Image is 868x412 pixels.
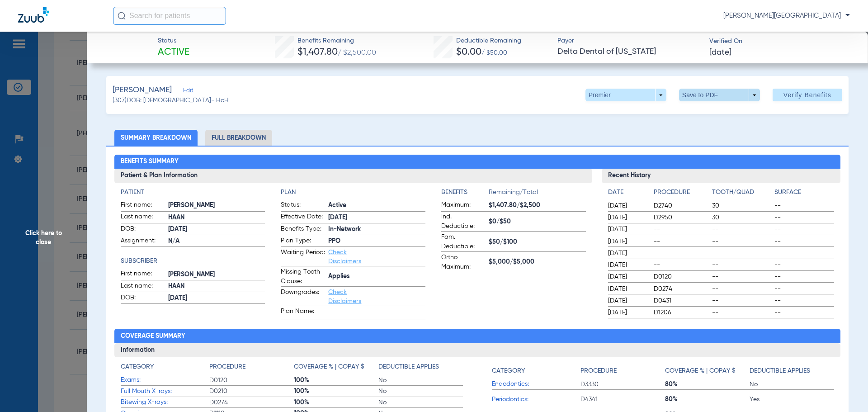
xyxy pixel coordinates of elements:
span: Delta Dental of [US_STATE] [557,46,702,57]
span: Payer [557,36,702,46]
span: First name: [121,269,165,280]
h4: Plan [281,188,425,197]
span: -- [712,308,772,317]
a: Check Disclaimers [328,289,361,304]
span: Edit [183,87,191,96]
span: Active [158,46,189,59]
span: 100% [294,376,378,385]
span: -- [774,272,834,281]
span: -- [774,308,834,317]
span: D0120 [654,272,709,281]
app-breakdown-title: Coverage % | Copay $ [294,362,378,375]
span: [DATE] [608,237,646,246]
span: [PERSON_NAME][GEOGRAPHIC_DATA] [723,11,850,20]
img: Search Icon [118,12,126,20]
span: [DATE] [608,308,646,317]
span: -- [712,237,772,246]
span: [DATE] [608,272,646,281]
h4: Tooth/Quad [712,188,772,197]
span: -- [774,249,834,258]
h3: Recent History [602,169,841,183]
span: Yes [750,395,834,404]
span: D2950 [654,213,709,222]
span: 80% [665,395,750,404]
span: $0/$50 [489,217,586,227]
h4: Deductible Applies [750,366,810,376]
span: [DATE] [168,294,265,303]
span: Fam. Deductible: [441,232,486,251]
span: -- [774,237,834,246]
span: DOB: [121,224,165,235]
span: D0120 [209,376,294,385]
span: [DATE] [608,249,646,258]
h4: Coverage % | Copay $ [294,362,364,372]
span: Status: [281,200,325,211]
span: [DATE] [709,47,731,58]
h4: Procedure [654,188,709,197]
a: Check Disclaimers [328,249,361,265]
span: D4341 [580,395,665,404]
span: Assignment: [121,236,165,247]
span: Ortho Maximum: [441,253,486,272]
span: $0.00 [456,47,481,57]
span: -- [712,284,772,294]
span: D0431 [654,296,709,305]
span: / $2,500.00 [338,49,376,57]
span: Benefits Type: [281,224,325,235]
span: -- [712,249,772,258]
span: $1,407.80/$2,500 [489,201,586,210]
app-breakdown-title: Tooth/Quad [712,188,772,200]
span: 100% [294,398,378,407]
span: Waiting Period: [281,248,325,266]
h2: Coverage Summary [114,329,841,343]
span: Verify Benefits [783,91,831,99]
app-breakdown-title: Date [608,188,646,200]
span: Last name: [121,281,165,292]
span: D2740 [654,201,709,210]
h4: Benefits [441,188,489,197]
span: Deductible Remaining [456,36,521,46]
span: Exams: [121,375,209,385]
h4: Deductible Applies [378,362,439,372]
span: -- [774,225,834,234]
span: -- [654,225,709,234]
h3: Information [114,343,841,358]
span: (307) DOB: [DEMOGRAPHIC_DATA] - HoH [113,96,229,105]
span: Applies [328,272,425,281]
span: [DATE] [608,213,646,222]
span: D0274 [209,398,294,407]
span: -- [654,237,709,246]
h2: Benefits Summary [114,155,841,169]
h4: Category [121,362,154,372]
span: [PERSON_NAME] [168,201,265,210]
span: N/A [168,237,265,246]
span: Active [328,201,425,210]
span: -- [774,213,834,222]
span: Missing Tooth Clause: [281,267,325,286]
span: $5,000/$5,000 [489,257,586,267]
li: Summary Breakdown [114,130,198,146]
h4: Procedure [580,366,617,376]
span: No [750,380,834,389]
h4: Category [492,366,525,376]
app-breakdown-title: Procedure [654,188,709,200]
h3: Patient & Plan Information [114,169,592,183]
app-breakdown-title: Procedure [580,362,665,379]
app-breakdown-title: Procedure [209,362,294,375]
span: 30 [712,213,772,222]
button: Premier [585,89,666,101]
span: D0274 [654,284,709,294]
app-breakdown-title: Surface [774,188,834,200]
span: No [378,376,463,385]
span: 80% [665,380,750,389]
button: Save to PDF [679,89,760,101]
app-breakdown-title: Category [492,362,580,379]
span: -- [712,260,772,270]
span: Plan Name: [281,307,325,319]
app-breakdown-title: Patient [121,188,265,197]
span: HAAN [168,282,265,291]
span: -- [774,260,834,270]
span: D3330 [580,380,665,389]
span: 100% [294,387,378,396]
span: [DATE] [608,260,646,270]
